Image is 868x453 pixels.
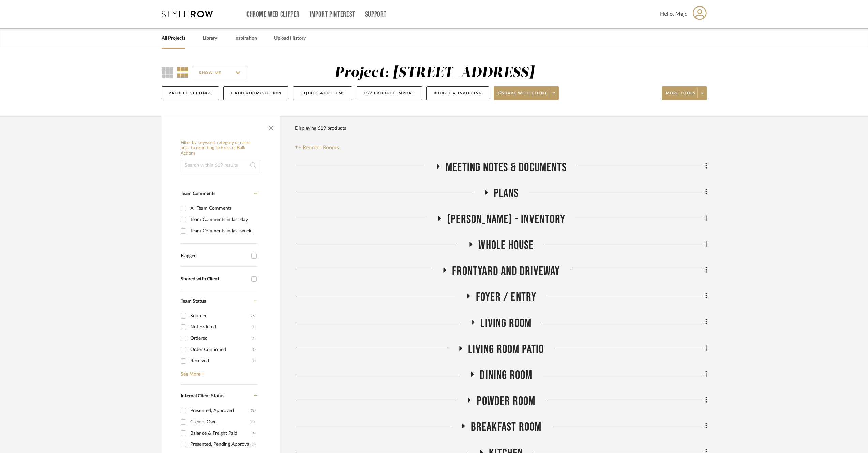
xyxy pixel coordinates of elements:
div: Order Confirmed [190,344,252,355]
div: Team Comments in last week [190,225,256,236]
div: Displaying 619 products [295,121,346,135]
span: Powder Room [477,394,535,409]
div: (3) [252,439,256,450]
a: All Projects [162,34,185,43]
span: Breakfast Room [471,420,542,435]
button: Budget & Invoicing [426,86,489,100]
button: Close [264,120,278,133]
a: See More + [179,366,257,377]
div: Shared with Client [181,276,248,282]
div: (26) [250,310,256,321]
a: Chrome Web Clipper [246,12,300,17]
button: Share with client [494,86,559,100]
a: Import Pinterest [310,12,355,17]
span: More tools [666,91,695,101]
div: Presented, Approved [190,405,250,416]
div: (1) [252,333,256,344]
span: Living room Patio [468,342,544,357]
span: Foyer / Entry [476,290,537,305]
div: (76) [250,405,256,416]
span: [PERSON_NAME] - Inventory [447,212,565,227]
span: Share with client [498,91,548,101]
div: (4) [252,428,256,439]
span: Plans [494,186,519,201]
div: All Team Comments [190,203,256,214]
span: Hello, Majd [660,10,688,18]
h6: Filter by keyword, category or name prior to exporting to Excel or Bulk Actions [181,140,260,156]
span: Living Room [480,316,532,331]
div: Team Comments in last day [190,214,256,225]
a: Upload History [274,34,306,43]
button: + Add Room/Section [223,86,288,100]
span: Whole House [478,238,534,253]
div: (1) [252,322,256,333]
div: Balance & Freight Paid [190,428,252,439]
div: (10) [250,417,256,427]
a: Support [365,12,387,17]
button: More tools [662,86,707,100]
input: Search within 619 results [181,159,260,172]
button: CSV Product Import [357,86,422,100]
div: Presented, Pending Approval [190,439,252,450]
button: Reorder Rooms [295,144,339,152]
span: Meeting notes & Documents [446,160,567,175]
span: Team Status [181,299,206,304]
a: Inspiration [234,34,257,43]
div: (1) [252,355,256,366]
button: Project Settings [162,86,219,100]
span: Frontyard and Driveway [452,264,560,279]
div: Received [190,355,252,366]
span: Reorder Rooms [303,144,339,152]
a: Library [203,34,217,43]
span: Dining Room [480,368,532,383]
div: Flagged [181,253,248,259]
div: Not ordered [190,322,252,333]
span: Internal Client Status [181,394,224,398]
div: Client's Own [190,417,250,427]
div: Ordered [190,333,252,344]
span: Team Comments [181,191,215,196]
div: Sourced [190,310,250,321]
div: Project: [STREET_ADDRESS] [334,66,535,80]
div: (1) [252,344,256,355]
button: + Quick Add Items [293,86,352,100]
